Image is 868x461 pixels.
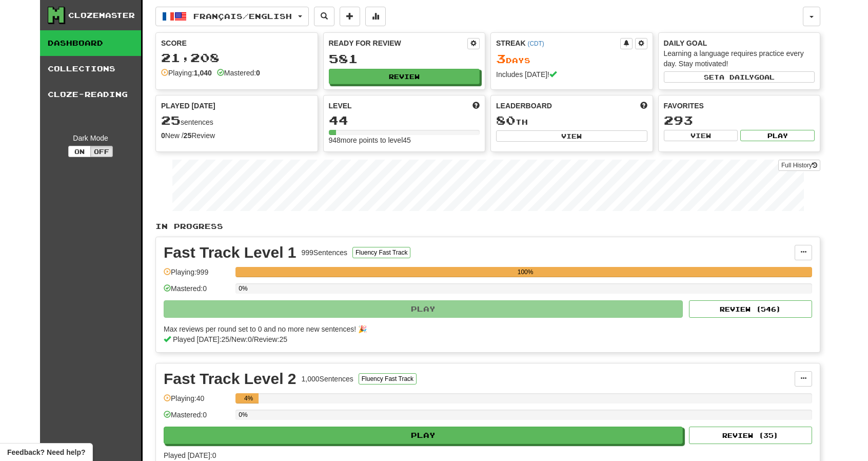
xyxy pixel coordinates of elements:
[194,69,212,77] strong: 1,040
[155,221,820,232] p: In Progress
[689,300,812,318] button: Review (546)
[161,113,181,127] span: 25
[193,12,292,21] span: Français / English
[164,283,230,300] div: Mastered: 0
[184,131,192,140] strong: 25
[496,101,552,111] span: Leaderboard
[164,300,683,318] button: Play
[229,335,231,343] span: /
[740,130,815,141] button: Play
[164,393,230,410] div: Playing: 40
[164,245,297,260] div: Fast Track Level 1
[329,69,480,84] button: Review
[719,73,754,81] span: a daily
[664,71,815,83] button: Seta dailygoal
[640,101,647,111] span: This week in points, UTC
[254,335,287,343] span: Review: 25
[164,267,230,284] div: Playing: 999
[329,135,480,145] div: 948 more points to level 45
[664,38,815,48] div: Daily Goal
[173,335,229,343] span: Played [DATE]: 25
[161,114,312,127] div: sentences
[161,38,312,48] div: Score
[664,48,815,69] div: Learning a language requires practice every day. Stay motivated!
[664,130,738,141] button: View
[40,82,141,107] a: Cloze-Reading
[329,101,352,111] span: Level
[496,51,506,66] span: 3
[664,101,815,111] div: Favorites
[7,447,85,457] span: Open feedback widget
[340,7,360,26] button: Add sentence to collection
[472,101,480,111] span: Score more points to level up
[40,56,141,82] a: Collections
[217,68,260,78] div: Mastered:
[161,68,212,78] div: Playing:
[689,427,812,444] button: Review (35)
[496,38,620,48] div: Streak
[778,160,820,171] a: Full History
[68,10,135,21] div: Clozemaster
[161,130,312,141] div: New / Review
[302,374,353,384] div: 1,000 Sentences
[496,113,516,127] span: 80
[329,52,480,65] div: 581
[40,30,141,56] a: Dashboard
[252,335,254,343] span: /
[90,146,113,157] button: Off
[231,335,252,343] span: New: 0
[164,410,230,427] div: Mastered: 0
[302,247,348,258] div: 999 Sentences
[496,114,647,127] div: th
[48,133,133,143] div: Dark Mode
[239,267,812,277] div: 100%
[164,451,216,459] span: Played [DATE]: 0
[256,69,260,77] strong: 0
[496,130,647,142] button: View
[352,247,410,258] button: Fluency Fast Track
[155,7,309,26] button: Français/English
[239,393,259,404] div: 4%
[365,7,386,26] button: More stats
[527,40,544,47] a: (CDT)
[496,52,647,66] div: Day s
[68,146,91,157] button: On
[664,114,815,127] div: 293
[164,324,806,334] div: Max reviews per round set to 0 and no more new sentences! 🎉
[164,427,683,444] button: Play
[359,373,417,385] button: Fluency Fast Track
[314,7,334,26] button: Search sentences
[496,69,647,80] div: Includes [DATE]!
[161,131,165,140] strong: 0
[329,38,468,48] div: Ready for Review
[161,51,312,64] div: 21,208
[161,101,215,111] span: Played [DATE]
[329,114,480,127] div: 44
[164,371,297,387] div: Fast Track Level 2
